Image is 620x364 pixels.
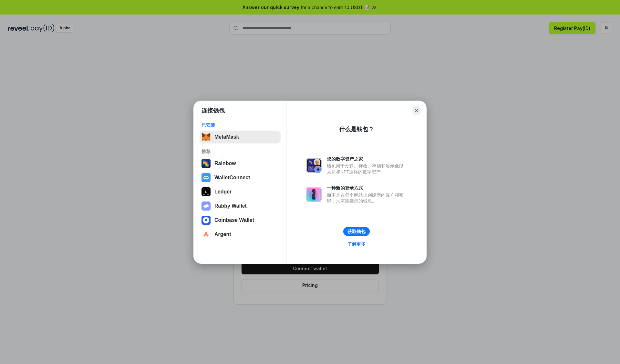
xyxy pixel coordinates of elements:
[306,187,322,202] img: svg+xml,%3Csvg%20xmlns%3D%22http%3A%2F%2Fwww.w3.org%2F2000%2Fsvg%22%20fill%3D%22none%22%20viewBox...
[343,227,370,236] button: 获取钱包
[214,217,254,223] div: Coinbase Wallet
[347,241,366,247] div: 了解更多
[201,173,211,182] img: svg+xml,%3Csvg%20width%3D%2228%22%20height%3D%2228%22%20viewBox%3D%220%200%2028%2028%22%20fill%3D...
[327,185,407,191] div: 一种新的登录方式
[200,157,281,170] button: Rainbow
[200,200,281,212] button: Rabby Wallet
[327,163,407,175] div: 钱包用于发送、接收、存储和显示像以太坊和NFT这样的数字资产。
[201,159,211,168] img: svg+xml,%3Csvg%20width%3D%22120%22%20height%3D%22120%22%20viewBox%3D%220%200%20120%20120%22%20fil...
[201,187,211,196] img: svg+xml,%3Csvg%20xmlns%3D%22http%3A%2F%2Fwww.w3.org%2F2000%2Fsvg%22%20width%3D%2228%22%20height%3...
[200,228,281,241] button: Argent
[214,231,231,237] div: Argent
[201,230,211,239] img: svg+xml,%3Csvg%20width%3D%2228%22%20height%3D%2228%22%20viewBox%3D%220%200%2028%2028%22%20fill%3D...
[214,203,247,209] div: Rabby Wallet
[344,240,369,248] a: 了解更多
[412,106,421,115] button: Close
[201,122,279,128] div: 已安装
[201,107,225,114] h1: 连接钱包
[339,125,374,133] div: 什么是钱包？
[200,185,281,198] button: Ledger
[201,133,211,142] img: svg+xml,%3Csvg%20fill%3D%22none%22%20height%3D%2233%22%20viewBox%3D%220%200%2035%2033%22%20width%...
[214,189,232,195] div: Ledger
[214,134,239,140] div: MetaMask
[214,161,236,166] div: Rainbow
[327,156,407,162] div: 您的数字资产之家
[200,131,281,143] button: MetaMask
[201,149,279,154] div: 推荐
[201,216,211,225] img: svg+xml,%3Csvg%20width%3D%2228%22%20height%3D%2228%22%20viewBox%3D%220%200%2028%2028%22%20fill%3D...
[347,229,366,234] div: 获取钱包
[214,175,250,181] div: WalletConnect
[306,158,322,173] img: svg+xml,%3Csvg%20xmlns%3D%22http%3A%2F%2Fwww.w3.org%2F2000%2Fsvg%22%20fill%3D%22none%22%20viewBox...
[200,171,281,184] button: WalletConnect
[201,202,211,211] img: svg+xml,%3Csvg%20xmlns%3D%22http%3A%2F%2Fwww.w3.org%2F2000%2Fsvg%22%20fill%3D%22none%22%20viewBox...
[200,214,281,227] button: Coinbase Wallet
[327,192,407,204] div: 而不是在每个网站上创建新的账户和密码，只需连接您的钱包。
